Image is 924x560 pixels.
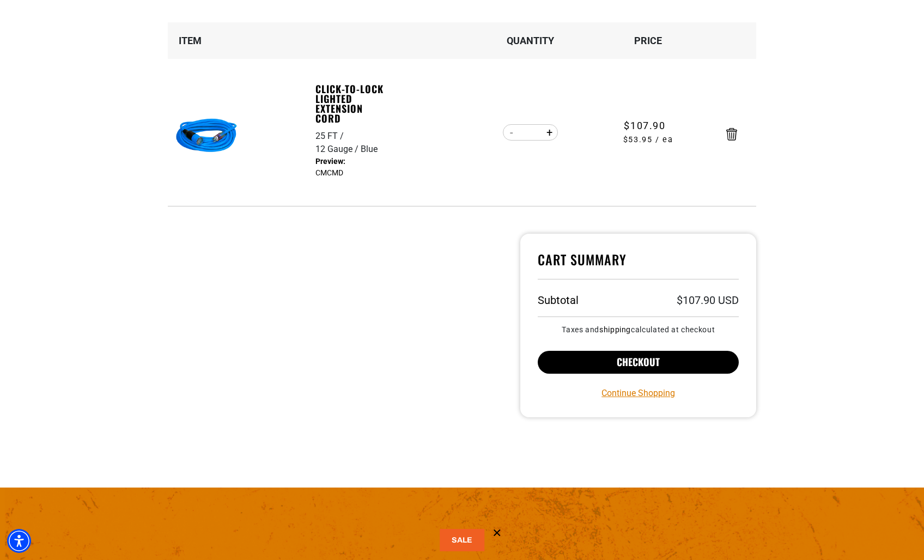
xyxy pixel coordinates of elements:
span: $53.95 / ea [590,134,707,146]
small: Taxes and calculated at checkout [538,326,739,333]
a: Click-to-Lock Lighted Extension Cord [315,84,391,123]
a: Remove Click-to-Lock Lighted Extension Cord - 25 FT / 12 Gauge / Blue [726,130,737,138]
h3: Subtotal [538,295,579,306]
img: blue [172,102,241,171]
th: Item [168,22,315,59]
a: shipping [599,325,631,334]
button: Checkout [538,351,739,374]
span: $107.90 [624,118,665,133]
th: Quantity [472,22,589,59]
h4: Cart Summary [538,251,739,279]
th: Price [589,22,707,59]
p: $107.90 USD [677,295,739,306]
dd: CMCMD [315,156,391,179]
div: 25 FT [315,130,346,143]
div: Accessibility Menu [7,529,31,553]
input: Quantity for Click-to-Lock Lighted Extension Cord [520,123,541,142]
div: 12 Gauge [315,143,361,156]
a: Continue Shopping [601,387,675,400]
div: Blue [361,143,378,156]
